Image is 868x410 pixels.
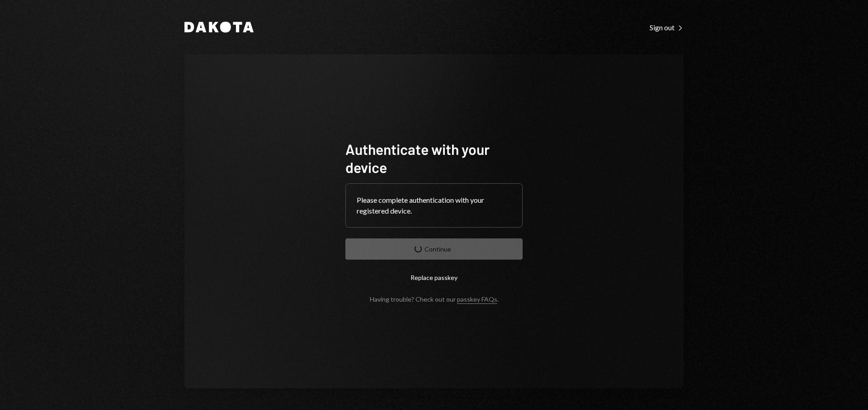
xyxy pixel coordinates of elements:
[357,195,511,216] div: Please complete authentication with your registered device.
[650,22,684,32] a: Sign out
[650,23,684,32] div: Sign out
[457,295,497,304] a: passkey FAQs
[345,267,523,288] button: Replace passkey
[370,295,499,303] div: Having trouble? Check out our .
[345,140,523,176] h1: Authenticate with your device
